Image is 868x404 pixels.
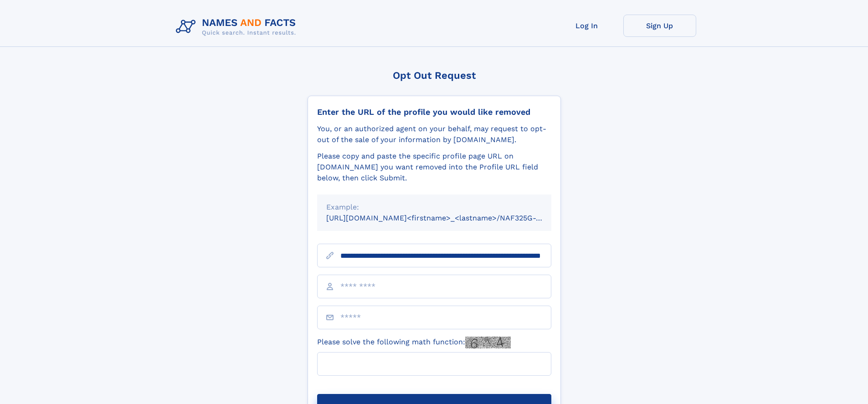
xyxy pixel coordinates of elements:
[326,214,569,222] small: [URL][DOMAIN_NAME]<firstname>_<lastname>/NAF325G-xxxxxxxx
[317,123,551,145] div: You, or an authorized agent on your behalf, may request to opt-out of the sale of your informatio...
[550,15,623,37] a: Log In
[172,15,303,39] img: Logo Names and Facts
[326,202,542,213] div: Example:
[623,15,696,37] a: Sign Up
[317,337,511,348] label: Please solve the following math function:
[317,107,551,117] div: Enter the URL of the profile you would like removed
[308,70,561,81] div: Opt Out Request
[317,151,551,184] div: Please copy and paste the specific profile page URL on [DOMAIN_NAME] you want removed into the Pr...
